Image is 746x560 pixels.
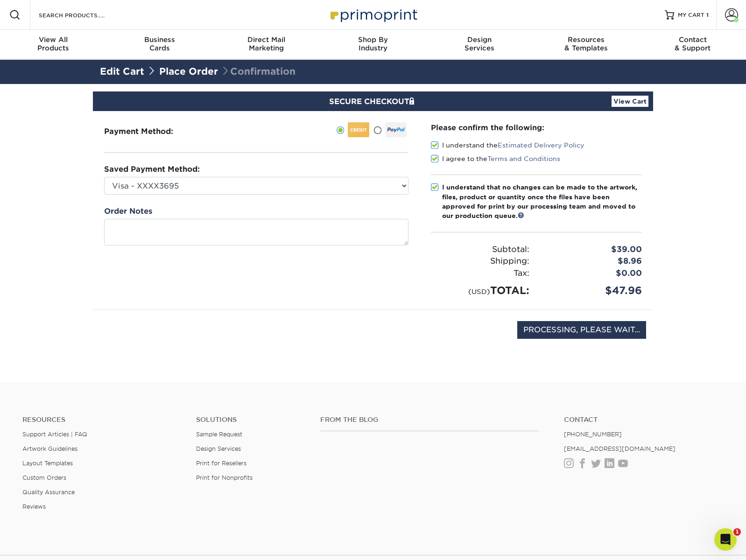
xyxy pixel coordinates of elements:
label: Saved Payment Method: [104,164,200,175]
h4: Solutions [196,416,306,424]
img: DigiCert Secured Site Seal [100,321,147,349]
label: I understand the [431,140,584,150]
span: Shop By [320,35,426,44]
a: Print for Resellers [196,460,246,467]
h4: From the Blog [320,416,538,424]
div: $39.00 [536,244,649,256]
div: I understand that no changes can be made to the artwork, files, product or quantity once the file... [442,182,642,221]
input: PROCESSING, PLEASE WAIT... [517,321,646,339]
span: SECURE CHECKOUT [329,97,417,106]
a: DesignServices [426,30,533,60]
a: View Cart [612,96,648,107]
a: Quality Assurance [22,489,75,496]
div: $0.00 [536,267,649,280]
a: Contact& Support [640,30,746,60]
input: SEARCH PRODUCTS..... [38,9,129,21]
span: MY CART [678,11,704,19]
small: (USD) [468,287,490,295]
a: Shop ByIndustry [320,30,426,60]
a: [EMAIL_ADDRESS][DOMAIN_NAME] [564,445,676,452]
a: Edit Cart [100,66,144,77]
a: Terms and Conditions [487,155,560,162]
a: Sample Request [196,431,242,438]
span: Contact [640,35,746,44]
div: Please confirm the following: [431,122,642,133]
a: Custom Orders [22,474,66,481]
div: Cards [106,35,213,52]
span: Direct Mail [213,35,320,44]
span: Confirmation [221,66,296,77]
a: Contact [564,416,724,424]
a: [PHONE_NUMBER] [564,431,622,438]
div: $8.96 [536,255,649,267]
a: Reviews [22,503,46,510]
a: Estimated Delivery Policy [498,141,584,149]
h4: Resources [22,416,182,424]
a: Support Articles | FAQ [22,431,87,438]
a: Artwork Guidelines [22,445,77,452]
div: Tax: [424,267,536,280]
a: Layout Templates [22,460,73,467]
div: Shipping: [424,255,536,267]
div: Services [426,35,533,52]
span: Business [106,35,213,44]
a: Place Order [159,66,218,77]
div: TOTAL: [424,283,536,298]
span: 1 [733,528,741,536]
span: Resources [533,35,639,44]
iframe: Intercom live chat [714,528,737,551]
label: Order Notes [104,206,152,217]
div: $47.96 [536,283,649,298]
a: Resources& Templates [533,30,639,60]
h3: Payment Method: [104,127,196,136]
div: Marketing [213,35,320,52]
a: Design Services [196,445,241,452]
a: Direct MailMarketing [213,30,320,60]
span: Design [426,35,533,44]
span: 1 [706,12,709,18]
div: Subtotal: [424,244,536,256]
img: Primoprint [326,5,420,25]
div: & Support [640,35,746,52]
div: Industry [320,35,426,52]
div: & Templates [533,35,639,52]
a: BusinessCards [106,30,213,60]
label: I agree to the [431,154,560,163]
a: Print for Nonprofits [196,474,253,481]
